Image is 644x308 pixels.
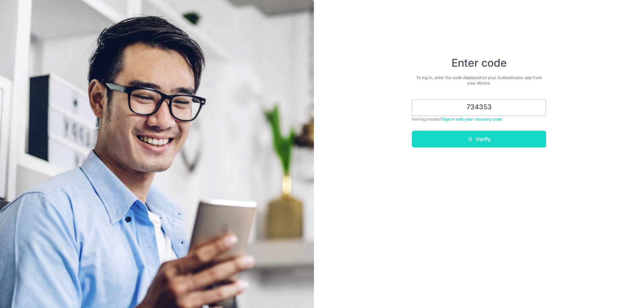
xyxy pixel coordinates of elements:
div: To log in, enter the code displayed on your Authenticator app from your device. [412,75,546,86]
a: Sign in with your recovery code [442,117,502,122]
div: Having trouble? [412,116,546,123]
button: Verify [412,131,546,147]
h4: Enter code [412,56,546,70]
input: Enter 6 digit code [412,99,546,116]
